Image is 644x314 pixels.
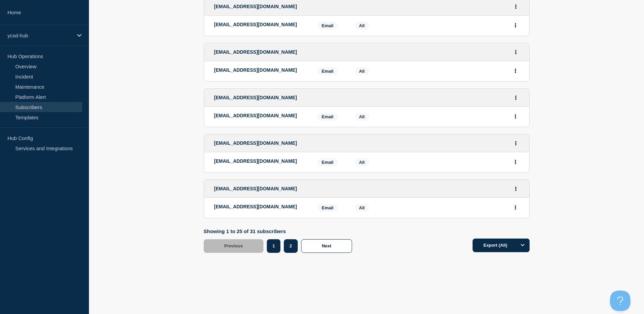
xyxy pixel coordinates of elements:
button: Actions [512,184,520,194]
span: [EMAIL_ADDRESS][DOMAIN_NAME] [214,186,297,191]
span: All [359,69,365,74]
span: [EMAIL_ADDRESS][DOMAIN_NAME] [214,49,297,55]
button: Actions [511,111,520,122]
button: Previous [204,239,264,253]
span: Email [317,158,338,166]
p: Showing 1 to 25 of 31 subscribers [204,228,356,234]
p: [EMAIL_ADDRESS][DOMAIN_NAME] [214,204,307,209]
span: All [359,160,365,165]
p: ycsd-hub [7,33,73,38]
button: Export (All) [473,239,530,252]
span: All [359,205,365,210]
button: 2 [284,239,298,253]
p: [EMAIL_ADDRESS][DOMAIN_NAME] [214,67,307,73]
iframe: Help Scout Beacon - Open [610,291,630,311]
button: Options [516,239,530,252]
p: [EMAIL_ADDRESS][DOMAIN_NAME] [214,158,307,164]
button: Actions [512,1,520,12]
p: [EMAIL_ADDRESS][DOMAIN_NAME] [214,113,307,118]
button: Actions [512,92,520,103]
span: Previous [224,243,243,248]
button: Actions [511,66,520,76]
button: Next [301,239,352,253]
button: Actions [511,157,520,167]
span: [EMAIL_ADDRESS][DOMAIN_NAME] [214,140,297,146]
span: Next [322,243,331,248]
span: Email [317,67,338,75]
span: [EMAIL_ADDRESS][DOMAIN_NAME] [214,95,297,100]
span: All [359,114,365,119]
p: [EMAIL_ADDRESS][DOMAIN_NAME] [214,22,307,27]
span: All [359,23,365,28]
span: Email [317,204,338,212]
span: Email [317,22,338,30]
button: Actions [512,138,520,149]
button: 1 [267,239,280,253]
button: Actions [511,202,520,213]
button: Actions [512,47,520,57]
span: Email [317,113,338,121]
button: Actions [511,20,520,31]
span: [EMAIL_ADDRESS][DOMAIN_NAME] [214,4,297,9]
